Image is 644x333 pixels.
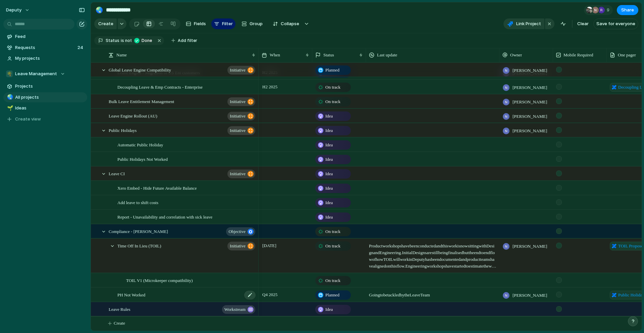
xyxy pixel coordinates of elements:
span: One pager [618,52,636,58]
span: H2 2025 [261,83,279,91]
span: Owner [510,52,522,58]
span: Compliance - [PERSON_NAME] [109,227,168,235]
span: Public Holidays [109,126,137,134]
span: Leave Management [15,70,57,77]
span: Create [98,20,113,27]
span: Projects [15,83,85,90]
span: [PERSON_NAME] [513,84,547,91]
button: Create view [3,114,87,124]
button: initiative [227,112,255,121]
button: Share [617,5,638,15]
span: initiative [230,111,246,121]
a: 🌱Ideas [3,103,87,113]
button: Group [238,18,266,29]
span: Status [323,52,334,58]
span: Status [106,38,119,44]
span: Decoupling Leave & Emp Contracts - Enterprise [117,83,203,91]
button: Create [94,18,117,29]
span: Link Project [516,20,541,27]
span: is [121,38,124,44]
button: deputy [3,5,33,15]
button: Collapse [269,18,303,29]
span: objective [228,227,246,236]
span: PH Not Worked [117,291,145,298]
span: On track [325,84,340,91]
span: Automatic Public Holiday [117,141,163,148]
span: Idea [325,306,333,313]
button: Save for everyone [593,18,638,29]
span: Create [114,320,125,327]
span: Requests [15,44,75,51]
span: Time Off In Lieu (TOIL) [117,242,161,249]
span: not [124,38,131,44]
span: Save for everyone [596,20,635,27]
button: workstream [222,305,255,314]
a: Requests24 [3,43,87,53]
span: workstream [224,305,246,314]
a: Projects [3,81,87,91]
span: Share [621,7,634,13]
button: objective [226,227,255,236]
span: Fields [194,20,206,27]
span: On track [325,228,340,235]
button: 🌏 [94,5,105,15]
button: isnot [119,37,133,44]
span: Mobile Required [563,52,593,58]
span: On track [325,277,340,284]
span: Idea [325,199,333,206]
a: 🌏All projects [3,92,87,102]
button: initiative [227,242,255,250]
div: 🌱 [7,104,12,112]
button: initiative [227,126,255,135]
a: My projects [3,53,87,63]
span: Planned [325,292,339,298]
span: [PERSON_NAME] [513,67,547,74]
button: 🌱 [6,105,13,111]
span: Bulk Leave Entitlement Management [109,97,174,105]
span: Idea [325,113,333,120]
div: 🌏 [96,5,103,14]
span: [PERSON_NAME] [513,113,547,120]
button: 🌏 [6,94,13,101]
span: Idea [325,127,333,134]
span: Global Leave Engine Compatibility [109,66,171,74]
span: On track [325,243,340,249]
span: initiative [230,97,246,106]
span: All projects [15,94,85,101]
span: Planned [325,67,339,74]
span: Filter [222,20,233,27]
span: TOIL V1 (Microkeeper compatibility) [126,276,193,284]
div: 🌏 [7,93,12,101]
span: Idea [325,185,333,192]
span: initiative [230,241,246,251]
span: [DATE] [261,242,278,250]
span: Done [142,38,153,44]
button: initiative [227,66,255,75]
button: Done [132,37,155,44]
span: initiative [230,169,246,179]
span: Leave Engine Rollout (AU) [109,112,157,120]
span: Product workshops have been conducted and this work is now sitting with Design and Engineering. I... [366,239,499,270]
span: Idea [325,171,333,177]
span: [PERSON_NAME] [513,292,547,299]
span: Add leave to shift costs [117,198,158,206]
span: When [270,52,280,58]
button: initiative [227,97,255,106]
span: Idea [325,214,333,221]
span: My projects [15,55,85,62]
span: initiative [230,126,246,135]
span: Clear [577,20,589,27]
button: Add filter [167,36,201,45]
span: [PERSON_NAME] [513,128,547,134]
span: Ideas [15,105,85,111]
span: Name [116,52,127,58]
span: Public Holidays Not Worked [117,155,168,163]
span: Leave CI [109,170,125,177]
button: Filter [211,18,235,29]
button: 🌴Leave Management [3,69,87,79]
span: deputy [6,7,21,13]
span: Feed [15,33,85,40]
span: Group [250,20,263,27]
